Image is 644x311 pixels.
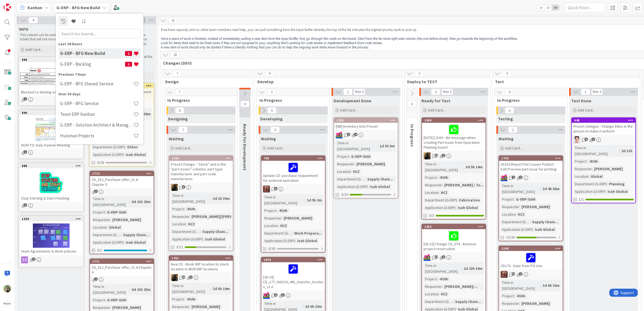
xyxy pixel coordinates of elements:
h4: G-ERP - Solution Architect & Management [60,122,133,128]
div: Location [336,169,351,174]
span: Add Card... [505,146,522,151]
div: 3d 5h 14m [464,164,484,170]
span: 1 [592,138,595,141]
div: 1146CD173 - Date from PO Line [499,246,563,269]
span: : [130,199,130,205]
div: [PERSON_NAME] [593,166,624,172]
div: Fabrication [458,197,481,203]
div: Department (G-ERP) [424,197,457,203]
img: JK [263,186,270,193]
div: Requester [263,215,282,221]
div: HCZ [439,190,449,195]
div: Time in [GEOGRAPHIC_DATA] [92,196,130,208]
div: Project [92,209,105,215]
div: 3d 1h 30m [212,195,231,201]
div: 0/1 [90,247,154,254]
div: Time in [GEOGRAPHIC_DATA] [336,140,378,152]
div: Preset changes - Change titles in the preset to make it uniform [572,123,635,135]
div: Over 30 days [58,91,141,97]
div: Location [263,223,278,229]
span: : [276,208,277,214]
span: Add Card... [175,146,192,151]
span: : [541,186,541,192]
span: : [305,197,306,203]
div: Time in [GEOGRAPHIC_DATA] [171,193,211,204]
div: 1339 [22,217,83,221]
div: Requester [501,204,519,210]
span: : [516,211,517,217]
div: Requester [171,214,189,219]
div: Location [501,211,516,217]
div: Requester [92,217,110,223]
div: Isah Global [534,226,556,232]
div: 1770CD_012_Purchase offer_V1.4- Chapter 5 [90,171,154,188]
div: 888Stop Starting & Start Finishing [19,163,83,202]
div: 1870[28-10] CD_177_HUISCH_IML_transfer_location_v1.0 [261,257,325,290]
div: Work Prepara... [293,230,323,236]
span: 2x [545,5,552,10]
div: 1870 [261,257,325,262]
div: 890HOW TO: Daily Kanban Meeting [19,110,83,149]
div: [NB] Inventory lists Preset [334,123,398,130]
span: 3 [415,70,424,77]
span: : [533,226,534,232]
span: 4 [354,133,358,136]
div: Max 3 [355,90,363,93]
span: 0 [505,107,514,114]
div: Stop Starting & Start Finishing [19,195,83,202]
img: Visit kanbanzone.com [4,4,11,11]
span: In Progress [259,97,323,103]
div: Last 24 Hours [58,41,141,47]
b: G-ERP - BFG New Build [56,5,100,10]
div: Max 3 [593,90,601,93]
div: 1770 [92,172,154,176]
h4: G-ERP - Backlog [60,61,125,67]
span: 31 [168,17,178,24]
span: Add Card... [267,146,285,151]
img: ND [171,274,178,281]
div: H1023 Report Part issues Picklist - Edit Preview part issue for printing [499,161,563,173]
span: : [186,221,187,227]
img: JK [501,174,508,181]
span: 3/3 [429,213,434,218]
div: JK [261,292,325,299]
div: ND [422,152,486,159]
div: Time in [GEOGRAPHIC_DATA] [424,161,463,173]
span: 2 [442,154,445,157]
div: Department (G-ERP) [573,181,607,187]
div: 1453[03-10] Change CD_074 - Remove project reservation [422,224,486,252]
div: Time in [GEOGRAPHIC_DATA] [263,194,305,206]
div: Department (G-ERP) [92,232,121,238]
div: Isah Global [124,152,147,158]
div: Project [263,208,276,214]
span: 1/1 [579,197,584,202]
div: 1750[NB] Inventory lists Preset [334,118,398,130]
span: 7 [173,70,182,77]
div: ll [572,136,635,143]
span: Test [495,79,633,84]
img: TT [4,285,11,292]
div: 1100 [169,156,233,161]
div: 648 [574,118,635,122]
img: JK [424,254,431,261]
div: 1339Team Agreements & Work policies [19,216,83,255]
div: 2d 11h [620,148,634,154]
img: JK [501,271,508,278]
div: Time in [GEOGRAPHIC_DATA] [573,145,619,157]
span: : [124,152,124,158]
span: 0 [407,101,417,107]
span: Deploy to TEST [407,79,483,84]
span: 1 [125,51,132,56]
div: [PERSON_NAME] [282,215,314,221]
img: ND [171,184,178,191]
span: : [437,174,438,180]
div: Update CD- purchase requirement for external operation [261,161,325,184]
div: 1730 [501,156,563,160]
span: : [514,196,515,202]
span: Support [11,1,25,7]
div: Application (G-ERP) [171,236,203,242]
div: [03-10] Change CD_074 - Remove project reservation [422,229,486,252]
div: 890 [19,110,83,115]
div: 888 [22,164,83,168]
span: : [588,173,589,179]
